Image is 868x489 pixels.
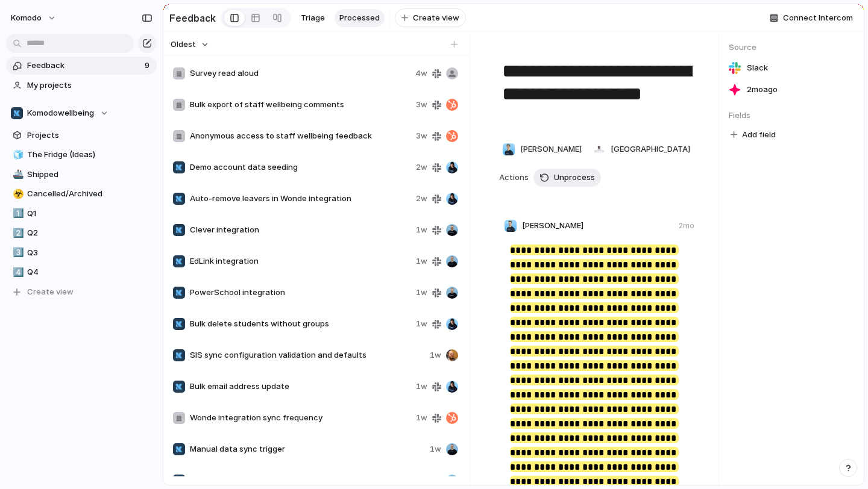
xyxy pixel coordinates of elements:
button: Komodo [5,8,63,28]
span: The Fridge (Ideas) [27,149,153,161]
span: Demo account data seeding [190,161,411,173]
span: Create view [413,12,459,24]
span: 1w [430,443,441,455]
span: 1w [416,287,427,299]
button: Create view [6,283,157,301]
span: Shipped [27,169,153,181]
button: [PERSON_NAME] [499,140,585,159]
span: Add field [742,129,776,141]
a: Projects [6,126,157,145]
span: Processed [339,12,380,24]
span: Source [729,42,854,54]
span: Slack [747,62,768,74]
span: [PERSON_NAME] [520,143,582,155]
a: 🚢Shipped [6,166,157,184]
span: EdLink integration [190,255,411,267]
button: 2️⃣ [11,227,23,239]
span: Auto-remove leavers in Wonde integration [190,193,411,205]
span: Create view [27,286,74,298]
span: 2mo ago [747,84,778,96]
a: 2️⃣Q2 [6,224,157,242]
button: Komodowellbeing [6,104,157,122]
button: [GEOGRAPHIC_DATA] [590,140,693,159]
span: Manual data sync trigger [190,443,425,455]
div: 4️⃣ [13,266,21,279]
span: Oldest [171,39,196,51]
span: Anonymous access to staff wellbeing feedback [190,130,411,142]
button: Unprocess [533,169,601,187]
div: 1️⃣ [13,207,21,220]
span: 1w [416,412,427,424]
span: SIS sync configuration validation and defaults [190,349,425,361]
h2: Feedback [169,11,216,25]
span: Connect Intercom [783,12,853,24]
span: Komodo [11,12,42,24]
span: Cancelled/Archived [27,188,153,200]
span: Bulk email address update [190,381,411,393]
span: Clever integration [190,224,411,236]
span: Bulk export of staff wellbeing comments [190,99,411,111]
span: Survey read aloud [190,67,410,79]
a: My projects [6,76,157,95]
div: ☣️ [13,187,21,201]
span: Q1 [27,208,153,220]
span: Fields [729,110,854,122]
button: ☣️ [11,188,23,200]
button: Connect Intercom [765,9,858,27]
span: Triage [301,12,325,24]
span: Projects [27,129,153,142]
a: Processed [335,9,385,27]
span: Q2 [27,227,153,239]
button: Oldest [169,37,211,52]
div: 3️⃣ [13,246,21,260]
span: 9 [145,60,152,72]
span: 1w [416,318,427,330]
button: 🧊 [11,149,23,161]
span: 4w [415,67,427,79]
span: [PERSON_NAME] [522,220,583,232]
span: Komodowellbeing [27,107,94,119]
span: 5d [432,475,441,487]
span: Feedback [27,60,141,72]
a: Triage [296,9,330,27]
button: 🚢 [11,169,23,181]
span: 2w [416,161,427,173]
span: 1w [416,224,427,236]
span: Actions [499,172,529,184]
div: 🚢 [13,167,21,181]
span: 3w [416,130,427,142]
a: Feedback9 [6,57,157,75]
span: Wonde integration sync frequency [190,412,411,424]
span: 1w [416,381,427,393]
span: Unprocess [554,172,595,184]
button: 3️⃣ [11,247,23,259]
a: 🧊The Fridge (Ideas) [6,146,157,164]
span: 3w [416,99,427,111]
div: 2mo [679,220,694,231]
span: [GEOGRAPHIC_DATA] [611,143,690,155]
span: 1w [430,349,441,361]
button: Add field [729,127,778,143]
button: 1️⃣ [11,208,23,220]
span: Q4 [27,266,153,278]
span: PowerSchool integration [190,287,411,299]
button: Create view [395,8,466,28]
a: 3️⃣Q3 [6,244,157,262]
a: 4️⃣Q4 [6,263,157,281]
div: 🧊 [13,148,21,162]
a: 1️⃣Q1 [6,205,157,223]
a: ☣️Cancelled/Archived [6,185,157,203]
span: My projects [27,79,153,92]
span: 1w [416,255,427,267]
span: Bulk delete students without groups [190,318,411,330]
span: 2w [416,193,427,205]
button: 4️⃣ [11,266,23,278]
span: Q3 [27,247,153,259]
